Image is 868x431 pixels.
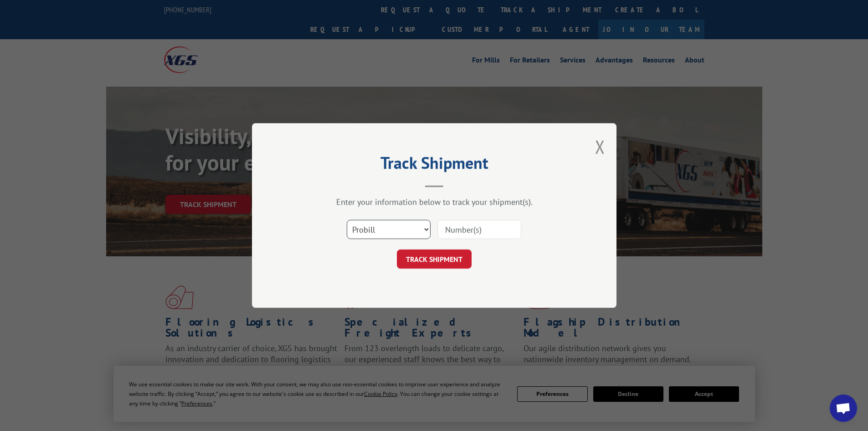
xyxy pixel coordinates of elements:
input: Number(s) [437,220,521,239]
div: Enter your information below to track your shipment(s). [298,197,571,207]
h2: Track Shipment [298,156,571,174]
button: Close modal [595,135,605,159]
div: Open chat [830,395,857,422]
button: TRACK SHIPMENT [397,249,472,269]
